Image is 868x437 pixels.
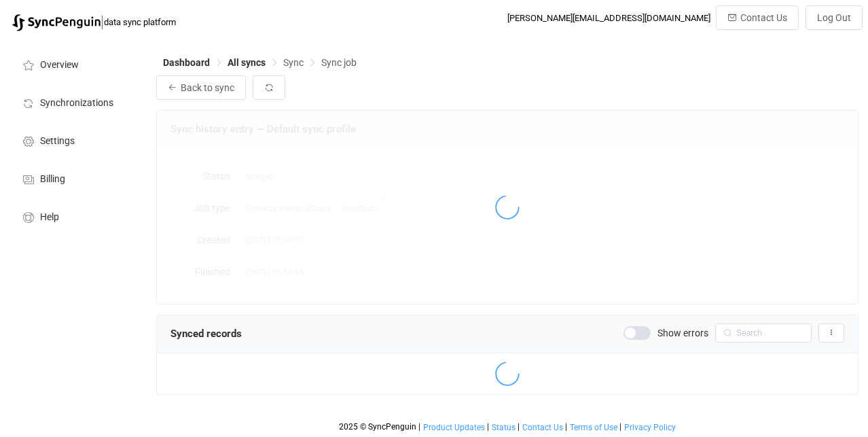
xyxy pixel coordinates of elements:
span: Status [492,423,516,432]
a: Synchronizations [7,83,143,121]
span: Show errors [657,328,708,338]
button: Contact Us [716,5,799,30]
a: Billing [7,159,143,197]
span: | [518,422,520,432]
span: Help [40,212,59,223]
div: [PERSON_NAME][EMAIL_ADDRESS][DOMAIN_NAME] [507,13,710,23]
span: Sync job [321,57,357,68]
span: Synchronizations [40,98,113,109]
a: Status [491,423,516,432]
span: Contact Us [740,12,787,23]
a: Terms of Use [569,423,618,432]
div: Breadcrumb [163,58,357,67]
span: | [101,12,104,31]
span: Back to sync [181,82,234,93]
a: Help [7,197,143,235]
span: Sync [283,57,304,68]
span: Settings [40,136,75,147]
button: Log Out [806,5,863,30]
span: Dashboard [163,57,210,68]
span: Log Out [817,12,851,23]
span: All syncs [228,57,266,68]
span: Product Updates [423,423,485,432]
span: | [619,422,621,432]
span: Contact Us [522,423,563,432]
span: data sync platform [104,17,176,27]
span: Overview [40,60,79,71]
input: Search [715,324,812,343]
span: | [418,422,420,432]
a: Contact Us [522,423,564,432]
span: Terms of Use [570,423,617,432]
a: Overview [7,45,143,83]
span: Synced records [170,328,242,340]
a: Settings [7,121,143,159]
span: Privacy Policy [624,423,676,432]
span: | [565,422,567,432]
button: Back to sync [156,75,246,100]
span: 2025 © SyncPenguin [339,422,416,432]
a: Privacy Policy [623,423,676,432]
span: Billing [40,174,65,185]
a: |data sync platform [12,12,176,31]
span: | [487,422,489,432]
a: Product Updates [422,423,486,432]
img: syncpenguin.svg [12,14,101,31]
